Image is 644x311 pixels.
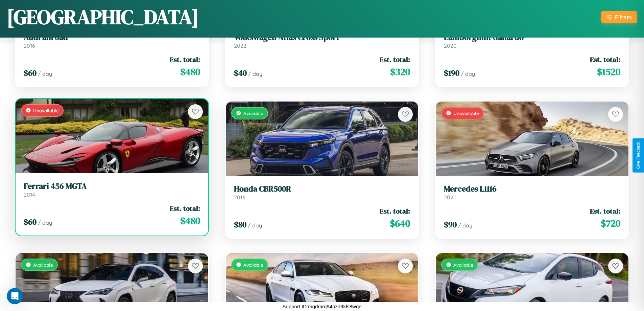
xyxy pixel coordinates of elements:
[380,206,410,216] span: Est. total:
[444,32,620,42] h3: Lamborghini Gallardo
[453,262,473,268] span: Available
[24,67,37,79] span: $ 60
[33,262,53,268] span: Available
[444,184,620,194] h3: Mercedes L1116
[24,181,200,198] a: Ferrari 456 MGTA2014
[390,217,410,230] span: $ 640
[458,222,472,229] span: / day
[601,217,620,230] span: $ 720
[180,65,200,79] span: $ 480
[234,67,247,79] span: $ 40
[170,54,200,64] span: Est. total:
[444,32,620,49] a: Lamborghini Gallardo2020
[444,219,457,230] span: $ 90
[615,14,632,21] div: Filters
[24,216,37,227] span: $ 60
[453,110,479,116] span: Unavailable
[24,42,35,49] span: 2016
[597,65,620,79] span: $ 1520
[24,32,200,42] h3: Audi allroad
[234,184,410,201] a: Honda CBR500R2016
[444,67,459,79] span: $ 190
[38,70,52,77] span: / day
[590,206,620,216] span: Est. total:
[234,219,246,230] span: $ 80
[248,222,262,229] span: / day
[7,3,199,31] h1: [GEOGRAPHIC_DATA]
[243,110,263,116] span: Available
[590,54,620,64] span: Est. total:
[636,142,641,169] div: Give Feedback
[38,219,52,226] span: / day
[24,181,200,191] h3: Ferrari 456 MGTA
[234,32,410,42] h3: Volkswagen Atlas Cross Sport
[7,288,23,304] iframe: Intercom live chat
[24,32,200,49] a: Audi allroad2016
[444,184,620,201] a: Mercedes L11162020
[24,191,35,198] span: 2014
[243,262,263,268] span: Available
[33,108,59,113] span: Unavailable
[234,194,245,201] span: 2016
[601,11,637,23] button: Filters
[234,184,410,194] h3: Honda CBR500R
[248,70,262,77] span: / day
[234,32,410,49] a: Volkswagen Atlas Cross Sport2022
[444,194,457,201] span: 2020
[234,42,246,49] span: 2022
[170,203,200,213] span: Est. total:
[461,70,475,77] span: / day
[390,65,410,79] span: $ 320
[380,54,410,64] span: Est. total:
[282,302,361,311] p: Support ID: mgdmrq94pzd9kls8wqe
[180,214,200,227] span: $ 480
[444,42,457,49] span: 2020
